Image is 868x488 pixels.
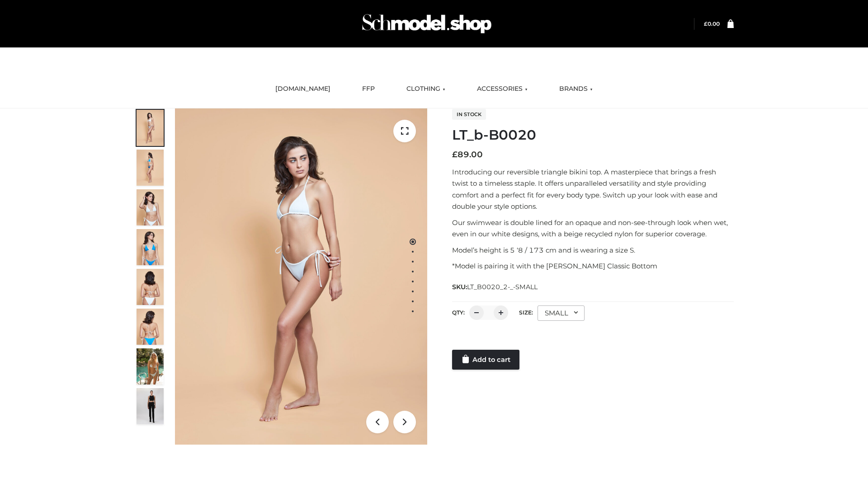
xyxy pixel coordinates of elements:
img: ArielClassicBikiniTop_CloudNine_AzureSky_OW114ECO_7-scaled.jpg [137,269,164,305]
a: ACCESSORIES [470,79,534,99]
span: £ [704,20,708,27]
img: ArielClassicBikiniTop_CloudNine_AzureSky_OW114ECO_4-scaled.jpg [137,229,164,265]
a: BRANDS [552,79,599,99]
p: Our swimwear is double lined for an opaque and non-see-through look when wet, even in our white d... [452,217,734,240]
img: ArielClassicBikiniTop_CloudNine_AzureSky_OW114ECO_1-scaled.jpg [137,110,164,146]
label: Size: [519,309,533,316]
img: 49df5f96394c49d8b5cbdcda3511328a.HD-1080p-2.5Mbps-49301101_thumbnail.jpg [137,388,164,424]
img: Arieltop_CloudNine_AzureSky2.jpg [137,348,164,385]
a: [DOMAIN_NAME] [269,79,337,99]
bdi: 89.00 [452,150,483,160]
span: £ [452,150,458,160]
div: SMALL [538,305,585,321]
img: Schmodel Admin 964 [359,6,495,42]
span: In stock [452,109,486,120]
a: £0.00 [704,20,720,27]
label: QTY: [452,309,465,316]
a: FFP [355,79,382,99]
img: ArielClassicBikiniTop_CloudNine_AzureSky_OW114ECO_8-scaled.jpg [137,309,164,345]
span: SKU: [452,282,538,292]
bdi: 0.00 [704,20,720,27]
img: ArielClassicBikiniTop_CloudNine_AzureSky_OW114ECO_3-scaled.jpg [137,189,164,225]
img: ArielClassicBikiniTop_CloudNine_AzureSky_OW114ECO_1 [175,108,427,445]
p: *Model is pairing it with the [PERSON_NAME] Classic Bottom [452,260,734,272]
p: Introducing our reversible triangle bikini top. A masterpiece that brings a fresh twist to a time... [452,166,734,212]
h1: LT_b-B0020 [452,127,734,143]
p: Model’s height is 5 ‘8 / 173 cm and is wearing a size S. [452,244,734,256]
span: LT_B0020_2-_-SMALL [467,283,538,291]
a: Add to cart [452,350,519,370]
a: CLOTHING [400,79,452,99]
img: ArielClassicBikiniTop_CloudNine_AzureSky_OW114ECO_2-scaled.jpg [137,150,164,186]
